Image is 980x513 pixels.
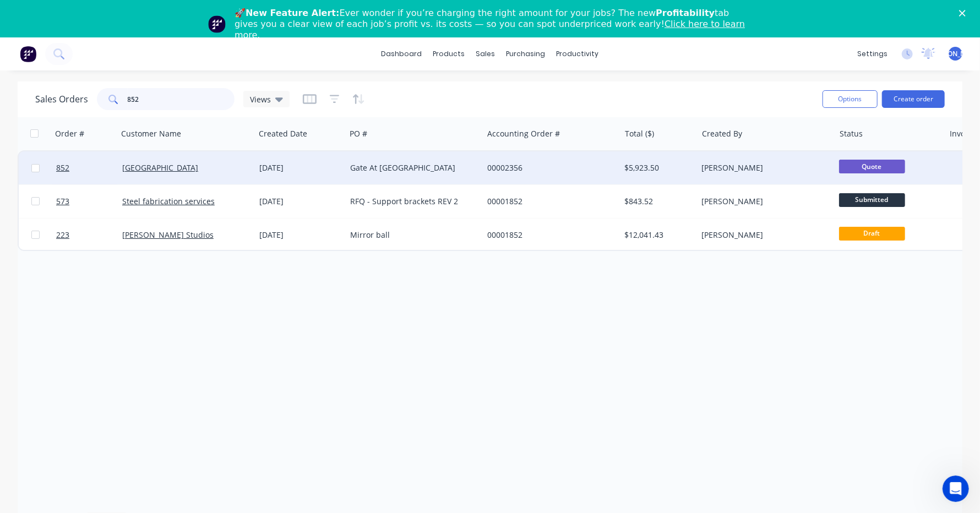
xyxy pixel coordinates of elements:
a: 223 [56,219,122,252]
iframe: Intercom live chat [943,476,969,502]
button: Options [823,90,878,108]
div: PO # [350,128,367,139]
b: Profitability [656,8,715,18]
img: Profile image for Team [208,15,226,33]
div: $5,923.50 [625,162,689,173]
span: Draft [839,227,905,241]
span: Views [250,94,271,105]
div: [DATE] [259,196,341,207]
div: 00001852 [487,230,609,241]
div: [PERSON_NAME] [701,162,824,173]
div: [PERSON_NAME] [701,196,824,207]
a: Click here to learn more. [235,19,745,40]
div: settings [852,46,893,62]
div: Mirror ball [350,230,472,241]
span: 573 [56,196,69,207]
span: Submitted [839,193,905,207]
div: Customer Name [121,128,181,139]
div: Total ($) [625,128,654,139]
b: New Feature Alert: [246,8,340,18]
input: Search... [128,88,235,110]
span: 223 [56,230,69,241]
span: Quote [839,160,905,173]
div: $12,041.43 [625,230,689,241]
a: [GEOGRAPHIC_DATA] [122,162,198,173]
div: Created By [702,128,742,139]
div: productivity [551,46,605,62]
div: Status [840,128,863,139]
div: Accounting Order # [487,128,560,139]
div: Close [959,10,970,17]
a: 852 [56,151,122,184]
div: sales [471,46,501,62]
a: dashboard [376,46,428,62]
a: 573 [56,185,122,218]
div: products [428,46,471,62]
div: 00002356 [487,162,609,173]
span: 852 [56,162,69,173]
h1: Sales Orders [35,94,88,105]
div: Gate At [GEOGRAPHIC_DATA] [350,162,472,173]
div: Order # [55,128,84,139]
div: purchasing [501,46,551,62]
div: 00001852 [487,196,609,207]
div: [PERSON_NAME] [701,230,824,241]
a: Steel fabrication services [122,196,215,206]
button: Create order [882,90,945,108]
div: [DATE] [259,230,341,241]
a: [PERSON_NAME] Studios [122,230,214,240]
div: $843.52 [625,196,689,207]
div: RFQ - Support brackets REV 2 [350,196,472,207]
img: Factory [20,46,36,62]
div: Created Date [259,128,307,139]
div: 🚀 Ever wonder if you’re charging the right amount for your jobs? The new tab gives you a clear vi... [235,8,754,41]
div: [DATE] [259,162,341,173]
